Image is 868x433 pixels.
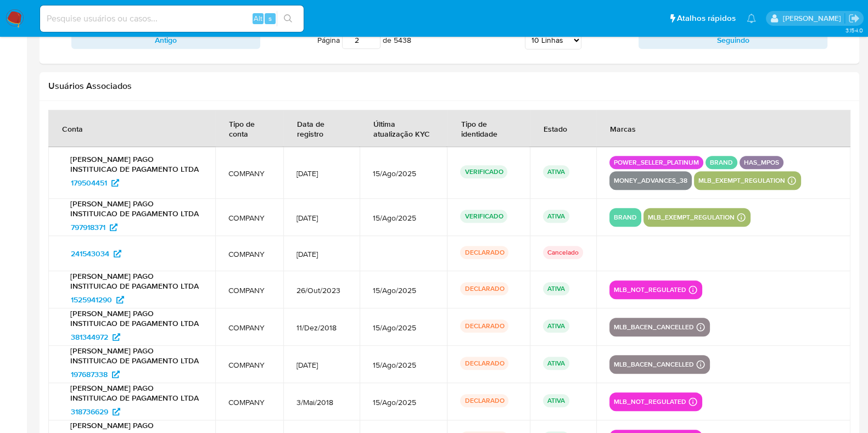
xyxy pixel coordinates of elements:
span: 3.154.0 [845,26,863,35]
input: Pesquise usuários ou casos... [40,12,304,26]
a: Sair [848,13,860,24]
span: Atalhos rápidos [677,13,736,24]
p: magno.ferreira@mercadopago.com.br [782,13,844,24]
span: s [268,13,272,24]
h2: Usuários Associados [48,81,850,92]
button: search-icon [277,11,299,26]
span: Alt [254,13,262,24]
a: Notificações [747,14,756,23]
